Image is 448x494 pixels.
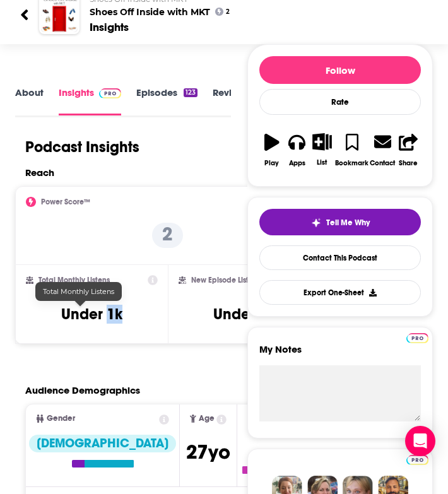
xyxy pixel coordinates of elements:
[406,455,428,465] img: Podchaser Pro
[259,209,421,235] button: tell me why sparkleTell Me Why
[199,415,215,423] span: Age
[285,125,310,175] button: Apps
[99,88,121,98] img: Podchaser Pro
[25,384,140,396] h2: Audience Demographics
[47,415,75,423] span: Gender
[25,138,139,156] h1: Podcast Insights
[90,20,129,34] div: Insights
[406,331,428,343] a: Pro website
[15,86,44,115] a: About
[264,159,279,167] div: Play
[41,197,90,206] h2: Power Score™
[334,125,369,175] button: Bookmark
[61,305,122,324] h3: Under 1k
[405,426,435,456] div: Open Intercom Messenger
[259,245,421,270] a: Contact This Podcast
[406,453,428,465] a: Pro website
[317,158,327,167] div: List
[213,305,274,324] h3: Under 1k
[25,167,54,179] h2: Reach
[289,159,305,167] div: Apps
[311,218,321,228] img: tell me why sparkle
[29,435,176,452] div: [DEMOGRAPHIC_DATA]
[259,343,421,365] label: My Notes
[326,218,370,228] span: Tell Me Why
[259,56,421,84] button: Follow
[335,159,368,167] div: Bookmark
[186,440,230,464] span: 27 yo
[396,125,421,175] button: Share
[370,158,395,167] div: Contact
[152,223,183,248] p: 2
[406,333,428,343] img: Podchaser Pro
[136,86,197,115] a: Episodes123
[184,88,197,97] div: 123
[259,89,421,115] div: Rate
[226,9,230,15] span: 2
[191,276,261,285] h2: New Episode Listens
[399,159,418,167] div: Share
[310,125,335,174] button: List
[38,276,110,285] h2: Total Monthly Listens
[369,125,396,175] a: Contact
[259,280,421,305] button: Export One-Sheet
[43,287,114,296] span: Total Monthly Listens
[259,125,285,175] button: Play
[213,86,249,115] a: Reviews
[59,86,121,115] a: InsightsPodchaser Pro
